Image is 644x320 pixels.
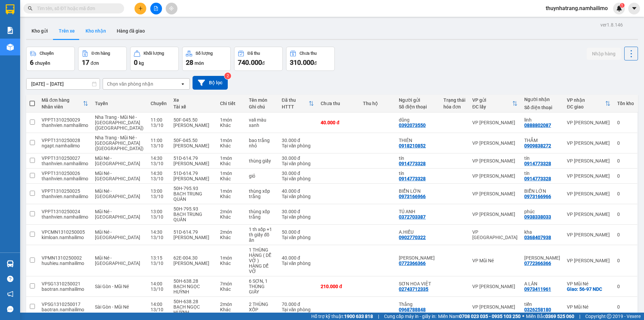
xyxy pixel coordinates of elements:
div: Chọn văn phòng nhận [107,81,153,87]
div: [PERSON_NAME] [173,261,213,266]
div: 40.000 đ [282,255,314,261]
div: 40.000 đ [321,120,356,125]
div: VP [PERSON_NAME] [567,120,610,125]
span: copyright [607,314,611,319]
div: Tài xế [173,104,213,109]
div: VP nhận [567,97,605,103]
div: 1 món [220,171,242,176]
div: phúc [524,209,560,214]
span: đ [262,60,265,66]
div: BẠCH TRUNG QUÂN [173,212,213,222]
img: warehouse-icon [7,260,14,267]
div: VPSG1310250017 [42,302,88,307]
div: Khác [220,176,242,181]
div: Khác [220,143,242,148]
span: caret-down [631,5,637,11]
span: Hỗ trợ kỹ thuật: [311,313,373,320]
button: Kho gửi [26,23,53,39]
span: Mũi Né - [GEOGRAPHIC_DATA] [95,171,140,181]
div: VPPT1310250028 [42,138,88,143]
button: aim [166,3,177,14]
div: [PERSON_NAME] [173,143,213,148]
div: VPPT1310250026 [42,171,88,176]
div: 51D-614.79 [173,229,213,235]
sup: 2 [224,73,231,79]
div: 0 [617,258,634,263]
span: Sài Gòn - Mũi Né [95,304,129,310]
span: 740.000 [238,58,262,66]
div: HÀNG DỂ VỠ [249,263,275,274]
div: VPPT1310250027 [42,155,88,161]
div: VP Mũi Né [567,281,610,286]
div: 0368407938 [524,235,551,240]
div: VP [PERSON_NAME] [78,6,132,22]
span: 17 [82,58,89,66]
span: message [7,306,13,312]
button: plus [135,3,146,14]
div: 02743712335 [399,286,428,292]
div: VP [PERSON_NAME] [567,140,610,146]
div: tiến [524,302,560,307]
div: PHƯƠNG THẢO NT [6,22,74,30]
div: 13/10 [151,235,167,240]
th: Toggle SortBy [278,95,318,112]
div: VP [PERSON_NAME] [472,284,518,289]
div: 0372703387 [399,214,426,220]
span: đơn [91,60,99,66]
div: 0888802087 [524,123,551,128]
div: VPCMN1310250005 [42,229,88,235]
input: Select a date range. [26,79,100,89]
div: 13:15 [151,255,167,261]
div: BIỂN LỚN [399,188,437,194]
div: 0914773328 [399,161,426,166]
div: 0973166966 [524,194,551,199]
div: Chuyến [151,101,167,106]
div: 13/10 [151,123,167,128]
div: VP [PERSON_NAME] [472,212,518,217]
div: Trạng thái [443,97,466,103]
div: Chi tiết [220,101,242,106]
div: Khác [220,307,242,312]
div: VPSG1310250021 [42,281,88,286]
span: kg [139,60,144,66]
div: VP [PERSON_NAME] [567,232,610,237]
div: 0 [617,140,634,146]
div: linh [524,117,560,123]
span: 310.000 [290,58,314,66]
div: Ghi chú [249,104,275,109]
div: 0 [617,304,634,310]
div: [PERSON_NAME] [173,123,213,128]
th: Toggle SortBy [38,95,92,112]
div: 62E-004.30 [173,255,213,261]
div: 14:30 [151,155,167,161]
svg: open [180,81,185,87]
div: 0 [617,120,634,125]
div: ĐC lấy [472,104,512,109]
div: Chưa thu [321,101,356,106]
div: [PERSON_NAME] [173,161,213,166]
div: 2 món [220,302,242,307]
div: THIÊN [399,138,437,143]
div: 14:00 [151,302,167,307]
button: Bộ lọc [193,76,228,90]
div: VP Mũi Né [472,258,518,263]
div: bao trắng nhỏ [249,138,275,148]
div: A LÂN [524,281,560,286]
div: Tồn kho [617,101,634,106]
div: thanhvien.namhailimo [42,123,88,128]
span: 6 [30,58,34,66]
div: 11:00 [151,138,167,143]
div: 13/10 [151,176,167,181]
div: 51D-614.79 [173,171,213,176]
div: 7 món [220,281,242,286]
div: Đơn hàng [92,51,110,56]
div: 30.000 đ [282,171,314,176]
div: Khác [220,194,242,199]
div: 13/10 [151,214,167,220]
sup: 1 [620,3,625,8]
div: 30.000 đ [282,209,314,214]
div: 14:30 [151,229,167,235]
div: 30.000 [5,43,75,51]
strong: 0369 525 060 [545,314,574,319]
div: 11:00 [151,117,167,123]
